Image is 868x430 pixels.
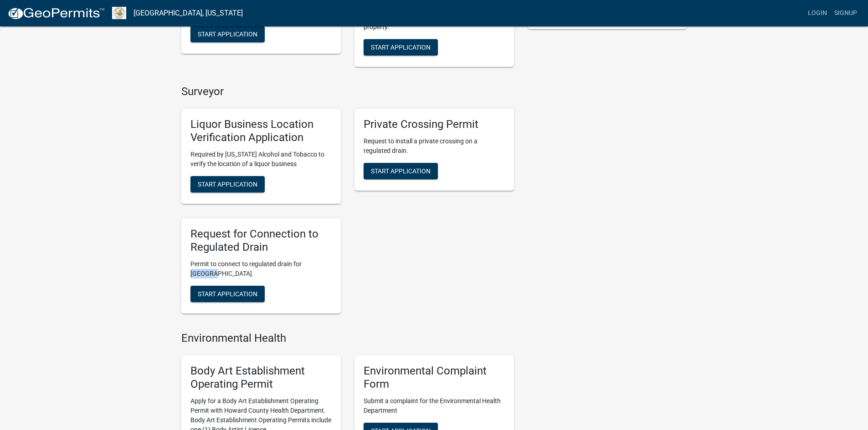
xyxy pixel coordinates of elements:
[190,259,332,278] p: Permit to connect to regulated drain for [GEOGRAPHIC_DATA].
[190,26,265,42] button: Start Application
[364,396,505,415] p: Submit a complaint for the Environmental Health Department
[371,43,431,51] span: Start Application
[364,163,438,179] button: Start Application
[364,364,505,391] h5: Environmental Complaint Form
[831,5,861,22] a: Signup
[190,118,332,144] h5: Liquor Business Location Verification Application
[198,30,257,37] span: Start Application
[112,7,126,19] img: Howard County, Indiana
[181,332,514,345] h4: Environmental Health
[181,85,514,98] h4: Surveyor
[190,228,332,254] h5: Request for Connection to Regulated Drain
[804,5,831,22] a: Login
[198,290,257,297] span: Start Application
[190,286,265,302] button: Start Application
[364,39,438,56] button: Start Application
[364,118,505,131] h5: Private Crossing Permit
[198,180,257,187] span: Start Application
[190,176,265,192] button: Start Application
[371,167,431,175] span: Start Application
[134,5,243,21] a: [GEOGRAPHIC_DATA], [US_STATE]
[364,137,505,156] p: Request to install a private crossing on a regulated drain.
[190,150,332,169] p: Required by [US_STATE] Alcohol and Tobacco to verify the location of a liquor business
[190,364,332,391] h5: Body Art Establishment Operating Permit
